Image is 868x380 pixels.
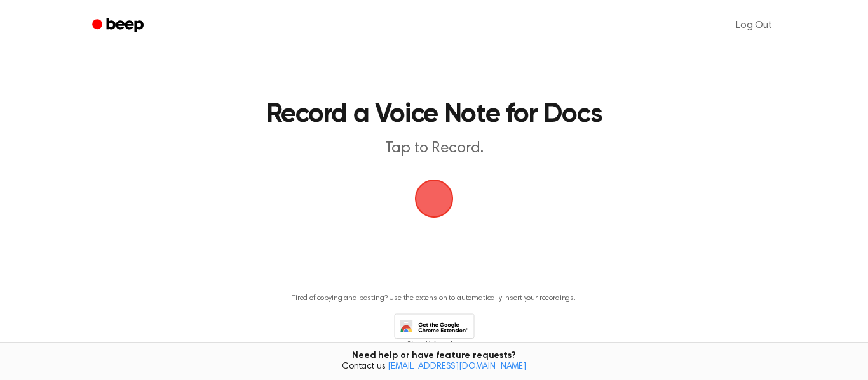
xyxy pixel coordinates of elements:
[8,362,860,373] span: Contact us
[723,10,785,41] a: Log Out
[292,294,576,303] p: Tired of copying and pasting? Use the extension to automatically insert your recordings.
[83,13,155,38] a: Beep
[137,102,731,128] h1: Record a Voice Note for Docs
[190,138,678,159] p: Tap to Record.
[415,180,453,218] button: Beep Logo
[388,362,526,371] a: [EMAIL_ADDRESS][DOMAIN_NAME]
